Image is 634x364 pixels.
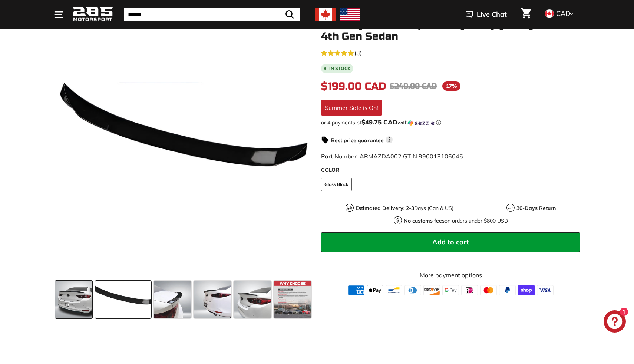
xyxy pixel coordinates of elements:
[404,217,445,224] strong: No customs fees
[321,80,386,93] span: $199.00 CAD
[456,5,516,24] button: Live Chat
[356,204,453,212] p: Days (Can & US)
[321,166,580,174] label: COLOR
[124,8,300,21] input: Search
[348,285,364,295] img: american_express
[367,285,383,295] img: apple_pay
[354,49,362,57] span: (3)
[329,66,350,71] b: In stock
[386,285,402,295] img: bancontact
[516,2,535,27] a: Cart
[442,285,459,295] img: google_pay
[321,19,580,42] h1: OEM Style Trunk Spoiler - [DATE]-[DATE] Mazda 3 4th Gen Sedan
[321,100,382,116] div: Summer Sale is On!
[499,285,516,295] img: paypal
[390,81,437,91] span: $240.00 CAD
[537,285,554,295] img: visa
[321,48,580,57] a: 5.0 rating (3 votes)
[386,136,393,143] span: i
[480,285,497,295] img: master
[321,119,580,126] div: or 4 payments of$49.75 CADwithSezzle Click to learn more about Sezzle
[408,120,435,126] img: Sezzle
[321,232,580,252] button: Add to cart
[419,153,463,160] span: 990013106045
[556,9,570,18] span: CAD
[321,271,580,280] a: More payment options
[361,118,397,126] span: $49.75 CAD
[601,310,628,334] inbox-online-store-chat: Shopify online store chat
[321,119,580,126] div: or 4 payments of with
[516,205,556,211] strong: 30-Days Return
[404,285,421,295] img: diners_club
[461,285,478,295] img: ideal
[423,285,440,295] img: discover
[404,217,508,225] p: on orders under $800 USD
[442,81,460,91] span: 17%
[432,238,469,246] span: Add to cart
[477,10,507,19] span: Live Chat
[72,6,113,23] img: Logo_285_Motorsport_areodynamics_components
[331,137,384,144] strong: Best price guarantee
[518,285,535,295] img: shopify_pay
[321,153,463,160] span: Part Number: ARMAZDA002 GTIN:
[356,205,414,211] strong: Estimated Delivery: 2-3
